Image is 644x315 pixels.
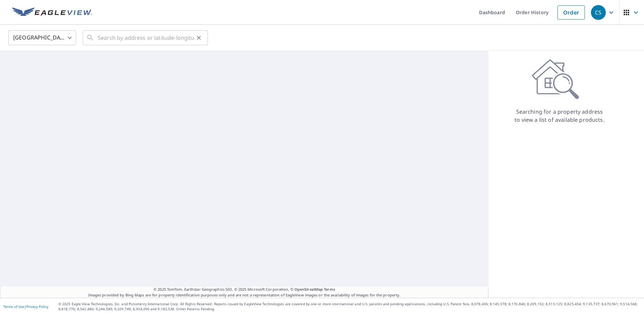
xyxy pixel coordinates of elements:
[26,304,48,309] a: Privacy Policy
[58,302,641,312] p: © 2025 Eagle View Technologies, Inc. and Pictometry International Corp. All Rights Reserved. Repo...
[12,7,92,18] img: EV Logo
[557,5,585,20] a: Order
[3,304,24,309] a: Terms of Use
[194,33,204,42] button: Clear
[153,287,335,292] span: © 2025 TomTom, Earthstar Geographics SIO, © 2025 Microsoft Corporation, ©
[8,28,76,47] div: [GEOGRAPHIC_DATA]
[3,305,48,309] p: |
[591,5,606,20] div: CS
[514,108,605,124] p: Searching for a property address to view a list of available products.
[324,287,335,292] a: Terms
[294,287,323,292] a: OpenStreetMap
[98,28,194,47] input: Search by address or latitude-longitude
